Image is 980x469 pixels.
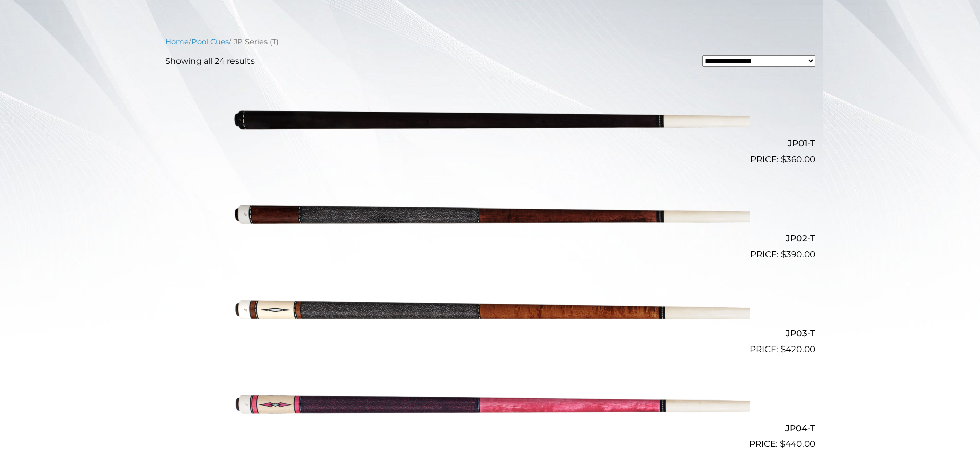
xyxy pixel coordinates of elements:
bdi: 390.00 [781,249,815,259]
h2: JP02-T [165,229,815,248]
img: JP03-T [230,266,750,352]
a: Home [165,37,189,46]
a: JP03-T $420.00 [165,266,815,356]
span: $ [781,154,786,164]
h2: JP01-T [165,134,815,153]
select: Shop order [702,55,815,67]
bdi: 360.00 [781,154,815,164]
img: JP02-T [230,170,750,257]
p: Showing all 24 results [165,55,255,67]
img: JP01-T [230,76,750,162]
span: $ [781,249,786,259]
span: $ [780,439,785,449]
a: JP02-T $390.00 [165,170,815,261]
h2: JP03-T [165,324,815,343]
bdi: 420.00 [780,344,815,354]
a: Pool Cues [191,37,229,46]
h2: JP04-T [165,419,815,438]
nav: Breadcrumb [165,36,815,47]
span: $ [780,344,786,354]
a: JP04-T $440.00 [165,360,815,451]
a: JP01-T $360.00 [165,76,815,166]
bdi: 440.00 [780,439,815,449]
img: JP04-T [230,360,750,447]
